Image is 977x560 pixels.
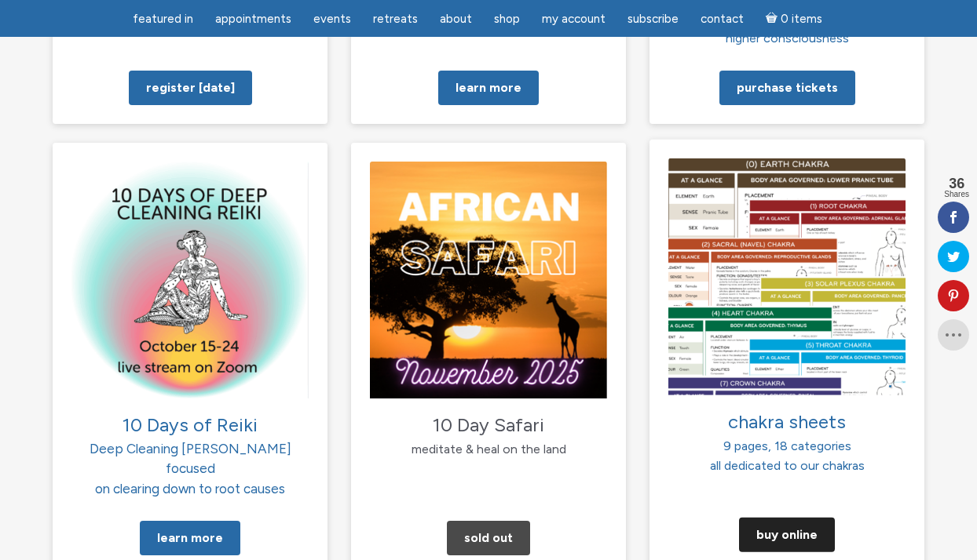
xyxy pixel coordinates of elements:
[133,12,193,26] span: featured in
[433,413,544,436] span: 10 Day Safari
[723,438,851,453] span: 9 pages, 18 categories
[710,458,865,473] span: all dedicated to our chakras
[123,413,258,436] span: 10 Days of Reiki
[756,2,832,35] a: Cart0 items
[618,4,688,35] a: Subscribe
[628,12,679,26] span: Subscribe
[140,521,240,555] a: Learn More
[430,4,481,35] a: About
[719,71,855,105] a: Purchase tickets
[215,12,291,26] span: Appointments
[90,419,291,477] span: Deep Cleaning [PERSON_NAME] focused
[944,176,969,191] span: 36
[542,12,606,26] span: My Account
[412,442,566,456] span: meditate & heal on the land
[691,4,753,35] a: Contact
[206,4,301,35] a: Appointments
[944,191,969,198] span: Shares
[781,13,822,25] span: 0 items
[447,521,530,555] a: Sold Out
[728,409,846,432] span: chakra sheets
[373,12,418,26] span: Retreats
[95,481,285,496] span: on clearing down to root causes
[532,4,615,35] a: My Account
[313,12,351,26] span: Events
[438,71,539,105] a: Learn more
[304,4,360,35] a: Events
[364,4,427,35] a: Retreats
[129,71,252,105] a: Register [DATE]
[726,31,849,45] span: higher consciousness
[494,12,520,26] span: Shop
[485,4,529,35] a: Shop
[440,12,472,26] span: About
[701,12,744,26] span: Contact
[766,12,781,26] i: Cart
[123,4,203,35] a: featured in
[739,518,835,552] a: Buy Online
